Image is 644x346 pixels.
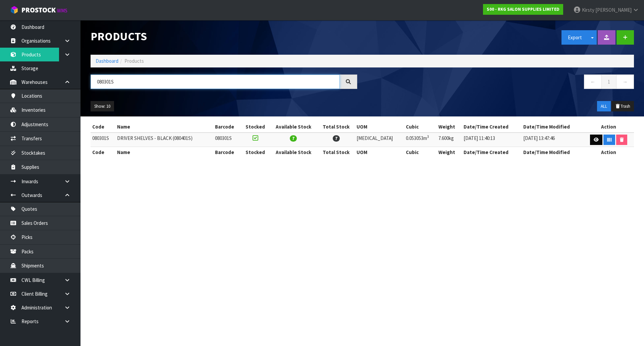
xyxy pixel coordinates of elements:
[96,58,118,64] a: Dashboard
[124,58,144,64] span: Products
[522,147,584,158] th: Date/Time Modified
[91,121,115,132] th: Code
[115,147,213,158] th: Name
[318,147,355,158] th: Total Stock
[213,121,241,132] th: Barcode
[115,121,213,132] th: Name
[269,121,318,132] th: Available Stock
[91,133,115,147] td: 080301S
[404,121,437,132] th: Cubic
[57,7,67,14] small: WMS
[427,134,429,139] sup: 3
[10,6,18,14] img: cube-alt.png
[355,147,404,158] th: UOM
[318,121,355,132] th: Total Stock
[91,30,357,43] h1: Products
[213,133,241,147] td: 080301S
[522,121,584,132] th: Date/Time Modified
[616,75,634,89] a: →
[404,147,437,158] th: Cubic
[487,6,559,12] strong: S00 - RKG SALON SUPPLIES LIMITED
[21,6,56,14] span: ProStock
[462,147,522,158] th: Date/Time Created
[91,75,340,89] input: Search products
[91,101,114,112] button: Show: 10
[601,75,616,89] a: 1
[584,75,602,89] a: ←
[367,75,634,91] nav: Page navigation
[462,121,522,132] th: Date/Time Created
[437,121,462,132] th: Weight
[290,135,297,142] span: 7
[597,101,611,112] button: ALL
[355,121,404,132] th: UOM
[611,101,634,112] button: Trash
[404,133,437,147] td: 0.053053m
[115,133,213,147] td: DRIVER SHELVES - BLACK (080401S)
[595,7,632,13] span: [PERSON_NAME]
[584,121,634,132] th: Action
[241,121,269,132] th: Stocked
[582,7,594,13] span: Kirsty
[522,133,584,147] td: [DATE] 13:47:46
[561,30,588,45] button: Export
[269,147,318,158] th: Available Stock
[584,147,634,158] th: Action
[355,133,404,147] td: [MEDICAL_DATA]
[437,147,462,158] th: Weight
[437,133,462,147] td: 7.600kg
[91,147,115,158] th: Code
[462,133,522,147] td: [DATE] 11:40:13
[213,147,241,158] th: Barcode
[333,135,340,142] span: 7
[241,147,269,158] th: Stocked
[483,4,563,15] a: S00 - RKG SALON SUPPLIES LIMITED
